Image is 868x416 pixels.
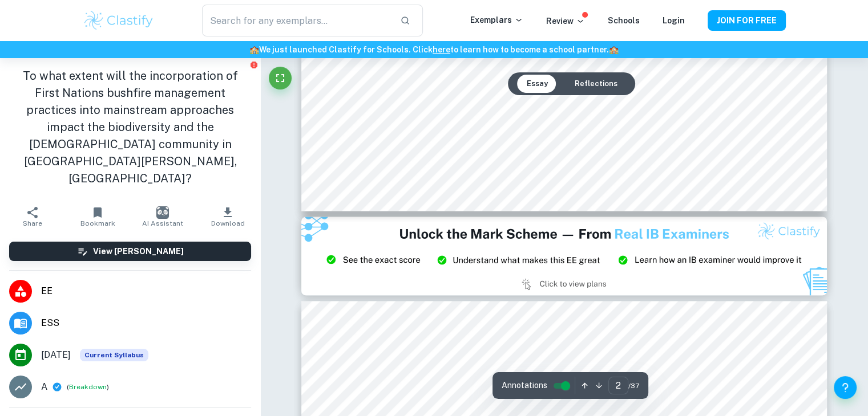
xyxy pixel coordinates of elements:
[834,376,857,399] button: Help and Feedback
[9,67,251,187] h1: To what extent will the incorporation of First Nations bushfire management practices into mainstr...
[80,349,148,361] span: Current Syllabus
[195,201,260,233] button: Download
[565,75,626,93] button: Reflections
[80,219,115,227] span: Bookmark
[249,60,258,69] button: Report issue
[202,5,390,36] input: Search for any exemplars...
[211,219,245,227] span: Download
[609,45,619,54] span: 🏫
[608,16,640,25] a: Schools
[708,10,786,31] button: JOIN FOR FREE
[502,380,547,391] span: Annotations
[93,245,184,258] h6: View [PERSON_NAME]
[470,14,523,26] p: Exemplars
[41,380,47,394] p: A
[69,382,107,392] button: Breakdown
[433,45,450,54] a: here
[9,242,251,261] button: View [PERSON_NAME]
[517,75,556,93] button: Essay
[628,381,639,391] span: / 37
[130,201,195,233] button: AI Assistant
[2,43,866,56] h6: We just launched Clastify for Schools. Click to learn how to become a school partner.
[546,15,585,27] p: Review
[41,348,71,362] span: [DATE]
[23,219,42,227] span: Share
[663,16,685,25] a: Login
[301,217,827,295] img: Ad
[41,284,251,298] span: EE
[67,382,109,393] span: ( )
[156,206,169,219] img: AI Assistant
[80,349,148,361] div: This exemplar is based on the current syllabus. Feel free to refer to it for inspiration/ideas wh...
[65,201,130,233] button: Bookmark
[269,67,292,89] button: Fullscreen
[142,219,183,227] span: AI Assistant
[83,9,155,32] img: Clastify logo
[249,45,259,54] span: 🏫
[41,316,251,330] span: ESS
